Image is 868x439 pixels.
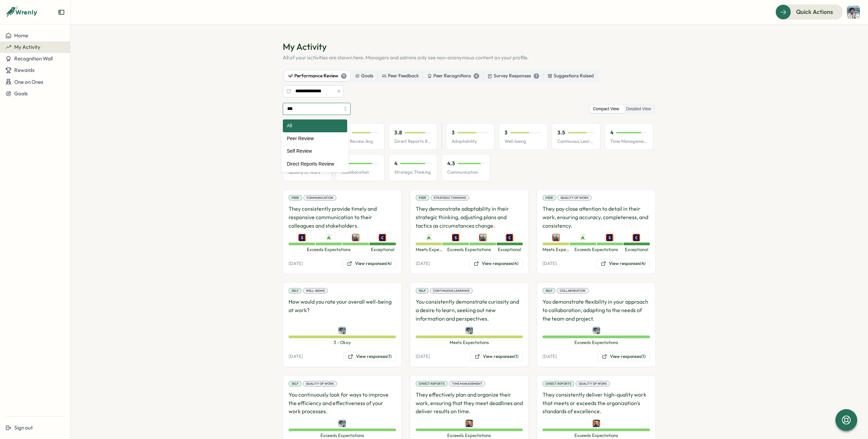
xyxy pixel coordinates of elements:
[542,354,557,360] p: [DATE]
[470,352,523,361] button: View responses(1)
[394,160,397,167] p: 4
[382,72,419,80] div: Peer Feedback
[303,288,328,293] div: Well-being
[416,381,448,386] div: Direct Reports
[452,138,489,145] p: Adaptability
[505,138,542,145] p: Well-being
[579,234,587,241] img: Yazeed Loonat
[416,261,430,267] p: [DATE]
[596,259,650,268] button: View responses(4)
[542,298,650,323] p: You demonstrate flexibility in your approach to collaboration, adapting to the needs of the team ...
[343,352,396,361] button: View responses(1)
[542,205,650,230] p: They pay close attention to detail in their work, ensuring accuracy, completeness, and consistency.
[610,129,613,136] p: 4
[14,55,53,62] span: Recognition Wall
[14,44,40,50] span: My Activity
[576,381,610,386] div: Quality of Work
[496,247,523,253] span: Exceptional
[379,234,386,241] img: Colin Buyck
[534,73,539,79] div: 3
[14,32,28,39] span: Home
[14,424,33,431] span: Sign out
[416,205,523,230] p: They demonstrate adaptability in their strategic thinking, adjusting plans and tactics as circums...
[466,420,473,427] img: Morgan Ludtke
[590,105,623,113] label: Compact View
[593,420,600,427] img: Morgan Ludtke
[289,247,369,253] span: Exceeds Expectations
[288,72,347,80] div: Performance Review
[557,138,595,145] p: Continuous Learning
[542,195,556,201] div: Peer
[775,4,843,19] button: Quick Actions
[289,169,326,175] p: Quality of Work
[610,138,648,145] p: Time Management
[303,195,336,201] div: Communication
[289,381,301,386] div: Self
[394,169,432,175] p: Strategic Thinking
[283,158,347,171] div: Direct Reports Review
[289,195,302,201] div: Peer
[355,72,373,80] div: Goals
[557,195,592,201] div: Quality of Work
[416,340,523,346] span: Meets Expectations
[542,433,650,439] span: Exceeds Expectations
[479,234,487,241] img: Emily Jablonski
[289,433,396,439] span: Exceeds Expectations
[606,234,613,241] img: Sarah Lazarich
[283,54,656,61] p: All of your activities are shown here. Managers and admins only see non-anonymous content on your...
[416,354,430,360] p: [DATE]
[597,352,650,361] button: View responses(1)
[352,234,359,241] img: Emily Jablonski
[14,90,28,97] span: Goals
[289,390,396,416] p: You continuously look for ways to improve the efficiency and effectiveness of your work processes.
[289,205,396,230] p: They consistently provide timely and responsive communication to their colleagues and stakeholders.
[341,73,347,79] div: 11
[289,298,396,323] p: How would you rate your overall well-being at work?
[341,138,379,145] p: Self Review Avg
[542,381,574,386] div: Direct Reports
[796,7,833,16] span: Quick Actions
[593,327,600,334] img: Eric McGarry
[542,247,569,253] span: Meets Expectations
[283,132,347,145] div: Peer Review
[548,72,594,80] div: Suggestions Raised
[557,288,589,293] div: Collaboration
[552,234,560,241] img: Emily Jablonski
[338,327,346,334] img: Eric McGarry
[416,195,429,201] div: Peer
[283,119,347,132] div: All
[341,169,379,175] p: Collaboration
[542,390,650,416] p: They consistently deliver high-quality work that meets or exceeds the organization's standards of...
[452,129,455,136] p: 3
[557,129,565,136] p: 3.5
[303,381,337,386] div: Quality of Work
[416,390,523,416] p: They effectively plan and organize their work, ensuring that they meet deadlines and deliver resu...
[542,340,650,346] span: Exceeds Expectations
[452,234,459,241] img: Sarah Lazarich
[447,169,485,175] p: Communication
[449,381,485,386] div: Time Management
[394,129,402,136] p: 3.8
[289,354,303,360] p: [DATE]
[14,79,43,85] span: One on Ones
[283,41,656,53] h1: My Activity
[431,195,469,201] div: Strategic Thinking
[342,259,396,268] button: View responses(4)
[569,247,623,253] span: Exceeds Expectations
[298,234,306,241] img: Sarah Lazarich
[430,288,473,293] div: Continuous Learning
[488,72,539,80] div: Survey Responses
[289,288,301,293] div: Self
[58,9,65,16] button: Expand sidebar
[542,288,555,293] div: Self
[474,73,479,79] div: 6
[289,261,303,267] p: [DATE]
[427,72,479,80] div: Peer Recognitions
[623,247,650,253] span: Exceptional
[466,327,473,334] img: Eric McGarry
[505,129,508,136] p: 3
[442,247,496,253] span: Exceeds Expectations
[847,6,860,19] img: Eric McGarry
[416,298,523,323] p: You consistently demonstrate curiosity and a desire to learn, seeking out new information and per...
